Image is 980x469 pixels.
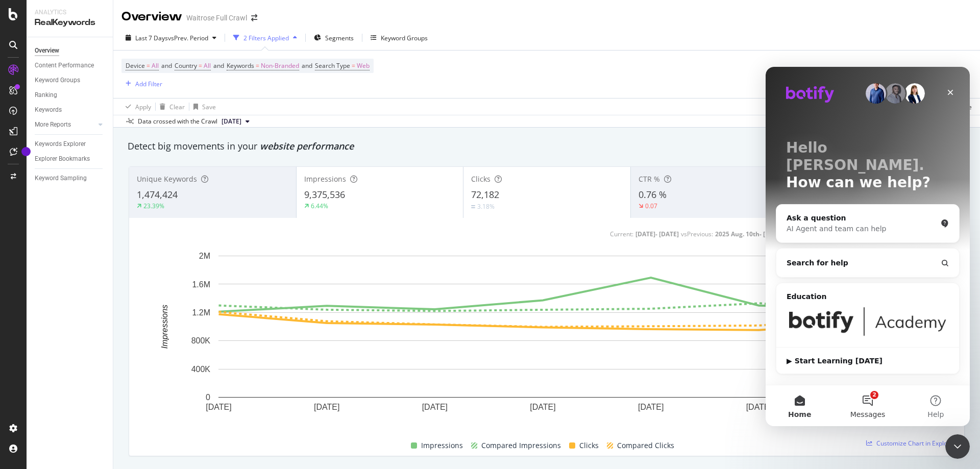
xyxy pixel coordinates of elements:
[35,17,105,29] div: RealKeywords
[35,90,57,101] div: Ranking
[471,205,475,208] img: Equal
[206,393,210,402] text: 0
[35,139,86,150] div: Keywords Explorer
[227,61,254,70] span: Keywords
[121,78,162,90] button: Add Filter
[256,61,259,70] span: =
[366,30,432,46] button: Keyword Groups
[161,61,172,70] span: and
[35,8,105,17] div: Analytics
[204,59,211,73] span: All
[21,147,31,156] div: Tooltip anchor
[866,439,956,448] a: Customize Chart in Explorer
[191,336,211,345] text: 800K
[189,98,216,115] button: Save
[156,98,185,115] button: Clear
[121,30,220,46] button: Last 7 DaysvsPrev. Period
[617,439,674,452] span: Compared Clicks
[325,34,354,42] span: Segments
[192,308,210,317] text: 1.2M
[35,75,106,86] a: Keyword Groups
[35,45,59,56] div: Overview
[217,115,254,128] button: [DATE]
[352,61,355,70] span: =
[222,117,241,126] span: 2025 Aug. 23rd
[638,403,664,411] text: [DATE]
[186,13,247,23] div: Waitrose Full Crawl
[35,119,71,130] div: More Reports
[199,252,210,260] text: 2M
[261,59,299,73] span: Non-Branded
[35,45,106,56] a: Overview
[35,119,95,130] a: More Reports
[35,60,94,71] div: Content Performance
[311,202,328,210] div: 6.44%
[746,403,772,411] text: [DATE]
[35,105,62,115] div: Keywords
[35,173,106,184] a: Keyword Sampling
[477,202,495,211] div: 3.18%
[35,154,90,164] div: Explorer Bookmarks
[315,61,350,70] span: Search Type
[152,59,159,73] span: All
[169,103,185,111] div: Clear
[381,34,428,42] div: Keyword Groups
[645,202,657,210] div: 0.07
[422,403,448,411] text: [DATE]
[639,174,660,184] span: CTR %
[530,403,555,411] text: [DATE]
[135,103,151,111] div: Apply
[206,403,231,411] text: [DATE]
[126,61,145,70] span: Device
[357,59,370,73] span: Web
[243,34,289,42] div: 2 Filters Applied
[135,34,168,42] span: Last 7 Days
[304,174,346,184] span: Impressions
[121,8,182,26] div: Overview
[715,230,783,238] div: 2025 Aug. 10th - [DATE]
[35,60,106,71] a: Content Performance
[168,34,208,42] span: vs Prev. Period
[35,173,87,184] div: Keyword Sampling
[471,174,491,184] span: Clicks
[192,280,210,288] text: 1.6M
[137,251,948,428] svg: A chart.
[175,61,197,70] span: Country
[35,105,106,115] a: Keywords
[310,30,358,46] button: Segments
[302,61,312,70] span: and
[766,67,970,426] iframe: Intercom live chat
[143,202,164,210] div: 23.39%
[35,154,106,164] a: Explorer Bookmarks
[681,230,713,238] div: vs Previous :
[191,365,211,374] text: 400K
[251,14,257,21] div: arrow-right-arrow-left
[304,188,345,201] span: 9,375,536
[137,188,178,201] span: 1,474,424
[35,90,106,101] a: Ranking
[481,439,561,452] span: Compared Impressions
[635,230,679,238] div: [DATE] - [DATE]
[213,61,224,70] span: and
[314,403,339,411] text: [DATE]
